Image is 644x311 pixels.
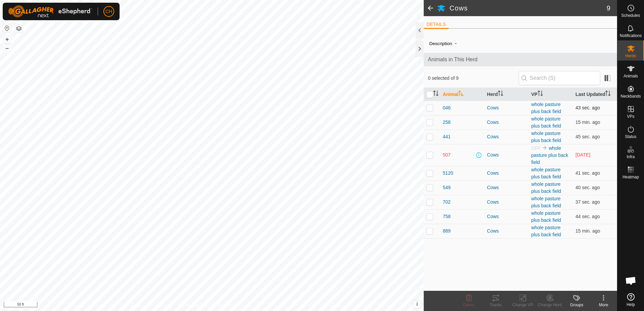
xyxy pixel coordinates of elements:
span: 046 [443,104,450,111]
img: Gallagher Logo [8,5,92,18]
a: whole pasture plus back field [531,210,561,223]
span: Oct 8, 2025, 12:32 PM [576,185,600,190]
div: Cows [487,133,526,140]
div: Cows [487,199,526,206]
p-sorticon: Activate to sort [498,92,503,97]
div: Cows [487,170,526,177]
span: Heatmap [622,175,639,179]
span: 758 [443,213,450,220]
button: Reset Map [3,24,11,32]
span: 889 [443,228,450,235]
span: Animals in This Herd [428,56,613,64]
div: Tracks [482,302,509,308]
div: Groups [563,302,590,308]
div: Cows [487,119,526,126]
li: DETAILS [424,21,448,29]
span: 5120 [443,170,453,177]
a: whole pasture plus back field [531,167,561,179]
div: Change VP [509,302,536,308]
span: OFF [531,145,541,151]
div: Cows [487,184,526,191]
h2: Cows [449,4,606,12]
span: - [452,38,459,49]
span: Oct 8, 2025, 12:32 PM [576,199,600,205]
th: Last Updated [573,88,617,101]
div: Cows [487,104,526,111]
button: – [3,44,11,52]
span: Oct 8, 2025, 12:17 PM [576,119,600,125]
a: whole pasture plus back field [531,116,561,129]
input: Search (S) [519,71,600,85]
span: 441 [443,133,450,140]
span: 549 [443,184,450,191]
a: Contact Us [219,302,238,308]
span: Status [625,135,636,139]
span: Oct 8, 2025, 12:32 PM [576,170,600,176]
th: VP [528,88,573,101]
span: Herds [625,54,636,58]
span: Sep 16, 2025, 2:17 PM [576,152,590,158]
a: whole pasture plus back field [531,131,561,143]
div: More [590,302,617,308]
span: Neckbands [620,94,641,98]
span: Help [626,303,635,307]
span: Oct 8, 2025, 12:17 PM [576,228,600,234]
span: Delete [463,303,475,307]
span: 0 selected of 9 [428,75,518,82]
div: Cows [487,228,526,235]
span: Schedules [621,13,640,18]
span: Infra [626,155,635,159]
div: Open chat [621,271,641,291]
span: Oct 8, 2025, 12:32 PM [576,214,600,219]
a: whole pasture plus back field [531,145,568,165]
span: Animals [623,74,638,78]
button: i [413,301,421,308]
button: + [3,35,11,43]
div: Cows [487,151,526,159]
span: VPs [627,114,634,118]
p-sorticon: Activate to sort [458,92,464,97]
span: i [416,301,418,307]
a: whole pasture plus back field [531,196,561,208]
span: 507 [443,151,450,159]
a: whole pasture plus back field [531,181,561,194]
span: 258 [443,119,450,126]
span: CH [105,8,112,15]
div: Cows [487,213,526,220]
th: Herd [484,88,528,101]
span: 702 [443,199,450,206]
label: Description [429,41,452,46]
a: Help [617,290,644,309]
span: 9 [607,3,610,13]
img: to [542,145,547,150]
a: Privacy Policy [185,302,211,308]
p-sorticon: Activate to sort [538,92,543,97]
span: Oct 8, 2025, 12:32 PM [576,105,600,110]
span: Oct 8, 2025, 12:32 PM [576,134,600,139]
a: whole pasture plus back field [531,102,561,114]
p-sorticon: Activate to sort [433,92,439,97]
p-sorticon: Activate to sort [605,92,611,97]
a: whole pasture plus back field [531,225,561,237]
button: Map Layers [15,25,23,33]
span: Notifications [620,34,642,38]
th: Animal [440,88,484,101]
div: Change Herd [536,302,563,308]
